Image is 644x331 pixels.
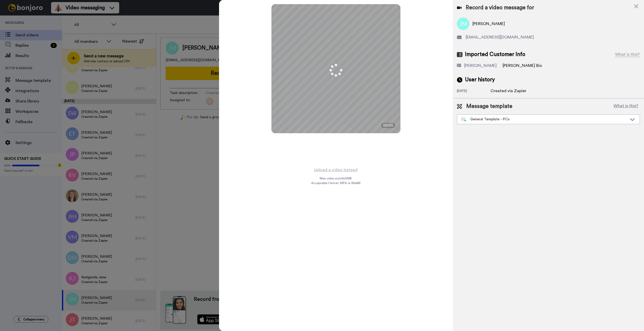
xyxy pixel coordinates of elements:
div: General Template - PCs [461,117,627,122]
img: Profile image for Grant [12,15,20,24]
button: Upload a video instead [312,167,359,173]
span: [PERSON_NAME] Bio [503,64,542,68]
span: Acceptable format: MP4 or WebM [311,181,360,185]
span: Imported Customer Info [465,51,525,58]
p: Message from Grant, sent 12w ago [22,20,86,25]
span: Message template [466,103,512,110]
button: What is this? [612,103,640,110]
div: [DATE] [457,89,490,94]
button: Dismiss notification [88,14,92,18]
div: message notification from Grant, 12w ago. Thanks for being with us for 4 months - it's flown by! ... [8,11,95,28]
div: What is this? [615,51,640,58]
div: Created via Zapier [490,88,526,94]
span: [EMAIL_ADDRESS][DOMAIN_NAME] [466,34,534,40]
div: [PERSON_NAME] [464,62,497,69]
span: User history [465,76,495,84]
div: 00:00 [381,123,395,128]
span: Max video size: 500 MB [320,176,352,180]
img: nextgen-template.svg [461,117,466,122]
span: Thanks for being with us for 4 months - it's flown by! How can we make the next 4 months even bet... [22,15,85,117]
